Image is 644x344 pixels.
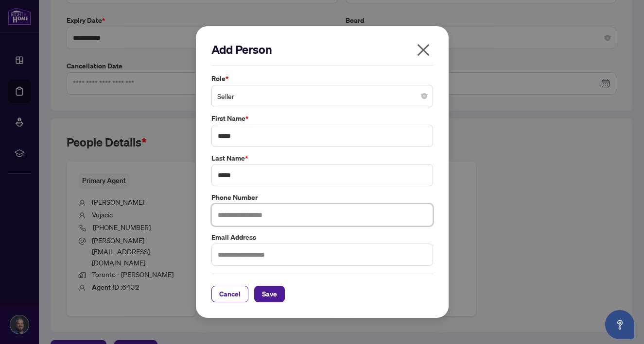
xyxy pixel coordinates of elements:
[211,153,433,164] label: Last Name
[262,286,277,302] span: Save
[211,192,433,203] label: Phone Number
[211,232,433,243] label: Email Address
[605,310,634,339] button: Open asap
[211,42,433,57] h2: Add Person
[211,73,433,84] label: Role
[416,42,431,58] span: close
[211,113,433,124] label: First Name
[217,87,427,105] span: Seller
[211,286,248,302] button: Cancel
[219,286,241,302] span: Cancel
[254,286,285,302] button: Save
[421,93,427,99] span: close-circle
